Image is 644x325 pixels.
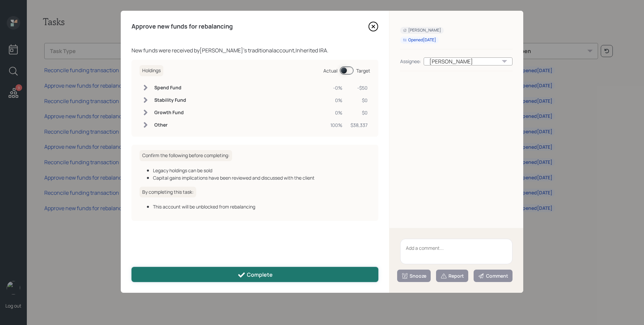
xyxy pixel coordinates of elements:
[403,28,441,33] div: [PERSON_NAME]
[474,270,513,282] button: Comment
[154,122,186,128] h6: Other
[330,84,342,91] div: -0%
[237,271,273,279] div: Complete
[153,174,370,181] div: Capital gains implications have been reviewed and discussed with the client
[436,270,468,282] button: Report
[153,203,370,210] div: This account will be unblocked from rebalancing
[323,67,337,74] div: Actual
[330,122,342,129] div: 100%
[424,57,513,65] div: [PERSON_NAME]
[154,97,186,103] h6: Stability Fund
[330,97,342,104] div: 0%
[478,273,508,279] div: Comment
[440,273,464,279] div: Report
[401,273,426,279] div: Snooze
[400,58,421,65] div: Assignee:
[351,97,368,104] div: $0
[351,109,368,116] div: $0
[131,267,378,282] button: Complete
[131,23,233,30] h4: Approve new funds for rebalancing
[140,65,163,76] h6: Holdings
[403,37,436,43] div: Opened [DATE]
[397,270,431,282] button: Snooze
[131,46,378,54] div: New funds were received by [PERSON_NAME] 's traditional account, Inherited IRA .
[154,85,186,91] h6: Spend Fund
[154,110,186,115] h6: Growth Fund
[140,150,232,161] h6: Confirm the following before completing:
[356,67,370,74] div: Target
[153,167,370,174] div: Legacy holdings can be sold
[351,84,368,91] div: -$50
[351,122,368,129] div: $38,337
[330,109,342,116] div: 0%
[140,187,196,198] h6: By completing this task:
